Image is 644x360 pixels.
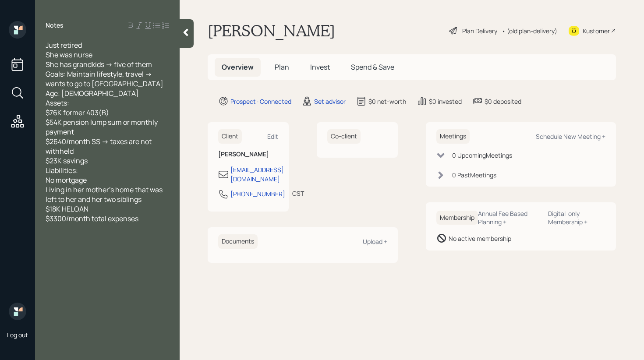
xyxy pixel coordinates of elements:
[9,303,26,320] img: retirable_logo.png
[46,21,64,30] label: Notes
[7,331,28,339] div: Log out
[436,211,478,225] h6: Membership
[218,129,242,144] h6: Client
[46,98,69,108] span: Assets:
[230,189,285,198] div: [PHONE_NUMBER]
[218,151,278,158] h6: [PERSON_NAME]
[46,175,87,185] span: No mortgage
[46,69,163,88] span: Goals: Maintain lifestyle, travel -> wants to go to [GEOGRAPHIC_DATA]
[46,50,92,60] span: She was nurse
[452,151,512,160] div: 0 Upcoming Meeting s
[46,117,159,137] span: $54K pension lump sum or monthly payment
[462,26,497,35] div: Plan Delivery
[46,137,153,156] span: $2640/month SS -> taxes are not withheld
[275,62,289,72] span: Plan
[46,156,88,166] span: $23K savings
[363,237,387,246] div: Upload +
[536,132,605,141] div: Schedule New Meeting +
[310,62,330,72] span: Invest
[478,209,541,226] div: Annual Fee Based Planning +
[230,165,284,184] div: [EMAIL_ADDRESS][DOMAIN_NAME]
[327,129,361,144] h6: Co-client
[218,234,258,249] h6: Documents
[230,97,291,106] div: Prospect · Connected
[368,97,406,106] div: $0 net-worth
[502,26,557,35] div: • (old plan-delivery)
[452,170,496,180] div: 0 Past Meeting s
[548,209,605,226] div: Digital-only Membership +
[46,88,139,98] span: Age: [DEMOGRAPHIC_DATA]
[314,97,346,106] div: Set advisor
[267,132,278,141] div: Edit
[46,40,82,50] span: Just retired
[46,204,88,214] span: $18K HELOAN
[449,234,511,243] div: No active membership
[46,214,138,223] span: $3300/month total expenses
[46,108,109,117] span: $76K former 403(B)
[292,189,304,198] div: CST
[485,97,521,106] div: $0 deposited
[46,166,78,175] span: Liabilities:
[46,60,152,69] span: She has grandkids -> five of them
[351,62,394,72] span: Spend & Save
[429,97,462,106] div: $0 invested
[583,26,610,35] div: Kustomer
[208,21,335,40] h1: [PERSON_NAME]
[46,185,164,204] span: Living in her mother's home that was left to her and her two siblings
[436,129,470,144] h6: Meetings
[222,62,254,72] span: Overview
